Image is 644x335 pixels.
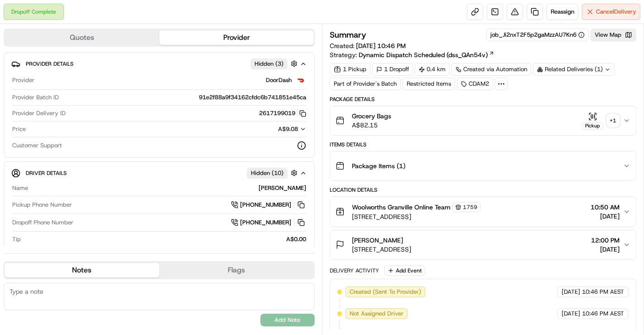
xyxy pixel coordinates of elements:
[12,201,72,209] span: Pickup Phone Number
[240,218,291,227] span: [PHONE_NUMBER]
[350,310,404,318] span: Not Assigned Driver
[26,60,73,68] span: Provider Details
[350,288,421,296] span: Created (Sent To Provider)
[226,125,306,133] button: A$9.08
[463,204,477,211] span: 1759
[247,167,300,179] button: Hidden (10)
[5,30,159,45] button: Quotes
[330,230,636,259] button: [PERSON_NAME][STREET_ADDRESS]12:00 PM[DATE]
[582,122,603,130] div: Pickup
[547,4,578,20] button: Reassign
[5,263,159,277] button: Notes
[24,235,306,243] div: A$0.00
[490,31,585,39] button: job_Ji2nxT2F5p2gaMzzAU7Kn6
[330,50,495,59] div: Strategy:
[266,76,292,84] span: DoorDash
[591,236,620,245] span: 12:00 PM
[12,141,62,150] span: Customer Support
[159,30,314,45] button: Provider
[591,212,620,221] span: [DATE]
[159,263,314,277] button: Flags
[330,63,370,76] div: 1 Pickup
[32,184,306,192] div: [PERSON_NAME]
[12,93,59,102] span: Provider Batch ID
[596,8,636,16] span: Cancel Delivery
[415,63,450,76] div: 0.4 km
[11,165,307,180] button: Driver DetailsHidden (10)
[330,141,636,148] div: Items Details
[457,78,493,90] div: CDAM2
[607,114,620,127] div: + 1
[12,76,34,84] span: Provider
[240,201,291,209] span: [PHONE_NUMBER]
[384,265,425,276] button: Add Event
[11,56,307,71] button: Provider DetailsHidden (3)
[12,184,28,192] span: Name
[562,288,580,296] span: [DATE]
[12,235,21,243] span: Tip
[562,310,580,318] span: [DATE]
[199,93,306,102] span: 91e2f88a9f34162cfdc6b741851e45ca
[591,245,620,254] span: [DATE]
[352,161,405,170] span: Package Items ( 1 )
[231,200,306,210] a: [PHONE_NUMBER]
[452,63,531,76] a: Created via Automation
[591,203,620,212] span: 10:50 AM
[403,78,455,90] div: Restricted Items
[26,170,67,177] span: Driver Details
[330,151,636,180] button: Package Items (1)
[533,63,615,76] div: Related Deliveries (1)
[359,50,495,59] a: Dynamic Dispatch Scheduled (dss_QAn54v)
[330,197,636,227] button: Woolworths Granville Online Team1759[STREET_ADDRESS]10:50 AM[DATE]
[330,186,636,194] div: Location Details
[352,203,451,212] span: Woolworths Granville Online Team
[231,218,306,228] a: [PHONE_NUMBER]
[352,112,391,121] span: Grocery Bags
[330,96,636,103] div: Package Details
[356,42,406,50] span: [DATE] 10:46 PM
[551,8,574,16] span: Reassign
[582,310,624,318] span: 10:46 PM AEST
[591,29,636,41] button: View Map
[582,112,603,130] button: Pickup
[295,75,306,86] img: doordash_logo_v2.png
[12,125,26,133] span: Price
[359,50,488,59] span: Dynamic Dispatch Scheduled (dss_QAn54v)
[352,236,403,245] span: [PERSON_NAME]
[352,121,391,130] span: A$82.15
[330,267,379,274] div: Delivery Activity
[278,125,298,133] span: A$9.08
[582,4,640,20] button: CancelDelivery
[352,245,411,254] span: [STREET_ADDRESS]
[255,60,284,68] span: Hidden ( 3 )
[582,288,624,296] span: 10:46 PM AEST
[12,218,73,227] span: Dropoff Phone Number
[372,63,413,76] div: 1 Dropoff
[352,212,481,221] span: [STREET_ADDRESS]
[582,112,620,130] button: Pickup+1
[330,41,406,50] span: Created:
[330,106,636,135] button: Grocery BagsA$82.15Pickup+1
[330,31,366,39] h3: Summary
[251,169,284,177] span: Hidden ( 10 )
[250,58,300,69] button: Hidden (3)
[12,109,66,117] span: Provider Delivery ID
[259,109,306,117] button: 2617199019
